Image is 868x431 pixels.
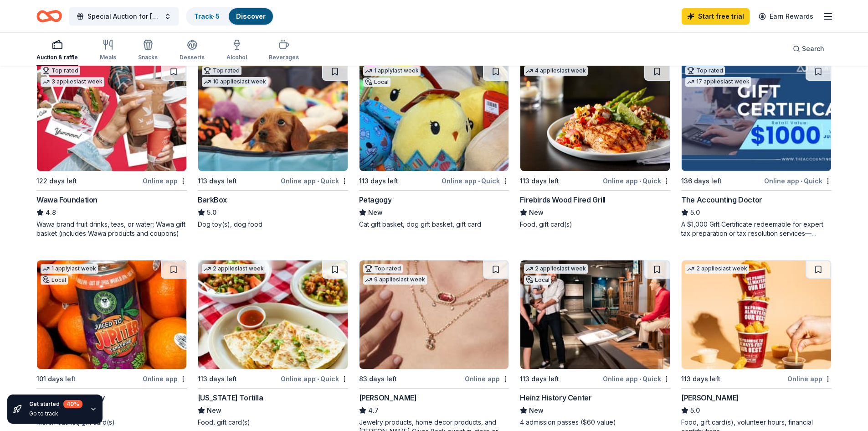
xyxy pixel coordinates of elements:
div: [PERSON_NAME] [359,392,417,403]
div: 40 % [63,400,82,408]
img: Image for Sheetz [682,260,831,369]
div: 101 days left [36,374,76,384]
span: • [639,375,641,383]
div: 4 admission passes ($60 value) [520,418,670,427]
a: Image for California Tortilla2 applieslast week113 days leftOnline app•Quick[US_STATE] TortillaNe... [198,260,348,427]
div: 113 days left [520,176,559,187]
div: Alcohol [226,54,247,61]
div: Auction & raffle [36,54,78,61]
div: A $1,000 Gift Certificate redeemable for expert tax preparation or tax resolution services—recipi... [681,220,832,238]
img: Image for Fat Head's Brewery [37,260,186,369]
div: 10 applies last week [202,77,268,87]
div: Online app Quick [281,373,348,384]
div: Beverages [269,54,299,61]
a: Image for Heinz History Center2 applieslast weekLocal113 days leftOnline app•QuickHeinz History C... [520,260,670,427]
div: BarkBox [198,194,227,205]
div: Firebirds Wood Fired Grill [520,194,606,205]
div: Online app [143,175,187,187]
div: 4 applies last week [524,66,588,76]
div: Online app Quick [764,175,832,187]
a: Image for Fat Head's Brewery1 applylast weekLocal101 days leftOnline appFat Head's BreweryNewMerc... [36,260,187,427]
span: New [529,405,544,416]
img: Image for Kendra Scott [360,260,509,369]
div: Local [524,275,551,285]
div: Online app Quick [603,175,670,187]
div: Online app Quick [603,373,670,384]
div: 113 days left [198,176,237,187]
div: 83 days left [359,374,397,384]
button: Snacks [138,36,158,66]
div: Local [41,275,68,285]
button: Track· 5Discover [186,7,274,26]
a: Image for Petagogy1 applylast weekLocal113 days leftOnline app•QuickPetagogyNewCat gift basket, d... [359,62,509,229]
div: 113 days left [520,374,559,384]
div: Top rated [363,264,403,273]
img: Image for Wawa Foundation [37,62,186,171]
div: 113 days left [681,374,720,384]
div: Heinz History Center [520,392,591,403]
a: Start free trial [682,8,750,25]
div: Online app Quick [442,175,509,187]
div: 2 applies last week [524,264,588,274]
span: • [317,177,319,185]
div: Wawa brand fruit drinks, teas, or water; Wawa gift basket (includes Wawa products and coupons) [36,220,187,238]
div: Wawa Foundation [36,194,98,205]
div: [US_STATE] Tortilla [198,392,263,403]
img: Image for California Tortilla [198,260,348,369]
div: Get started [29,400,82,408]
a: Image for The Accounting DoctorTop rated17 applieslast week136 days leftOnline app•QuickThe Accou... [681,62,832,238]
img: Image for BarkBox [198,62,348,171]
span: • [801,177,802,185]
button: Auction & raffle [36,36,78,66]
button: Desserts [180,36,205,66]
span: 5.0 [690,405,700,416]
div: Meals [100,54,116,61]
div: 3 applies last week [41,77,104,87]
img: Image for Petagogy [360,62,509,171]
img: Image for Heinz History Center [520,260,670,369]
span: • [639,177,641,185]
div: Online app [143,373,187,384]
div: Online app [787,373,832,384]
span: New [207,405,221,416]
div: [PERSON_NAME] [681,392,739,403]
div: Dog toy(s), dog food [198,220,348,229]
span: 5.0 [690,207,700,218]
div: Online app Quick [281,175,348,187]
div: 2 applies last week [685,264,749,274]
span: 4.8 [46,207,56,218]
div: 136 days left [681,176,722,187]
div: Food, gift card(s) [198,418,348,427]
a: Image for Wawa FoundationTop rated3 applieslast week122 days leftOnline appWawa Foundation4.8Wawa... [36,62,187,238]
div: Food, gift card(s) [520,220,670,229]
div: Snacks [138,54,158,61]
span: Search [802,43,824,54]
div: 9 applies last week [363,275,427,285]
span: 4.7 [368,405,379,416]
div: 122 days left [36,176,77,187]
a: Discover [236,12,266,20]
span: New [368,207,383,218]
div: Cat gift basket, dog gift basket, gift card [359,220,509,229]
div: 2 applies last week [202,264,266,274]
div: 113 days left [359,176,398,187]
a: Home [36,5,62,27]
a: Track· 5 [194,12,220,20]
div: Petagogy [359,194,392,205]
div: Top rated [202,66,241,75]
img: Image for Firebirds Wood Fired Grill [520,62,670,171]
span: New [529,207,544,218]
div: 1 apply last week [41,264,98,274]
div: The Accounting Doctor [681,194,762,205]
div: Go to track [29,410,82,417]
button: Meals [100,36,116,66]
button: Search [786,40,832,58]
img: Image for The Accounting Doctor [682,62,831,171]
span: • [317,375,319,383]
a: Image for BarkBoxTop rated10 applieslast week113 days leftOnline app•QuickBarkBox5.0Dog toy(s), d... [198,62,348,229]
div: Top rated [685,66,725,75]
div: 17 applies last week [685,77,751,87]
button: Alcohol [226,36,247,66]
div: Desserts [180,54,205,61]
span: • [478,177,480,185]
